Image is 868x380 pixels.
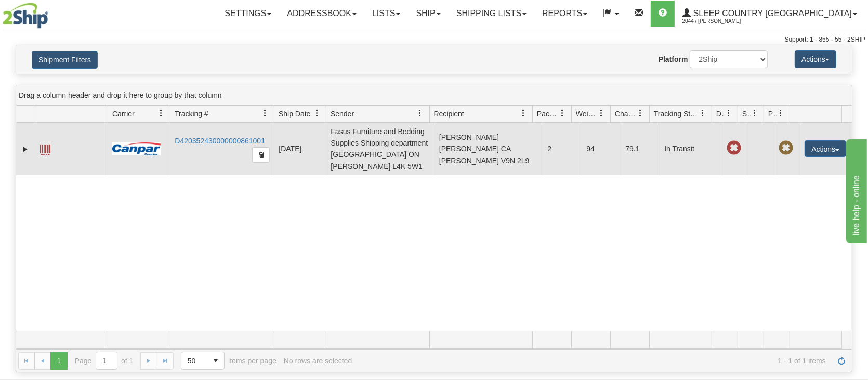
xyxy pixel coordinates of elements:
a: Recipient filter column settings [515,104,532,122]
button: Actions [795,50,836,68]
span: Sleep Country [GEOGRAPHIC_DATA] [691,9,852,18]
a: Shipment Issues filter column settings [746,104,764,122]
button: Actions [805,140,846,157]
span: Page 1 [50,352,67,369]
a: Sleep Country [GEOGRAPHIC_DATA] 2044 / [PERSON_NAME] [675,1,865,27]
button: Copy to clipboard [252,147,270,163]
a: Packages filter column settings [554,104,571,122]
a: Tracking Status filter column settings [694,104,712,122]
a: Sender filter column settings [412,104,429,122]
span: Late [727,141,741,155]
div: live help - online [8,6,96,19]
a: Pickup Status filter column settings [772,104,790,122]
span: Carrier [112,109,135,119]
span: Sender [331,109,354,119]
span: 50 [188,356,201,366]
span: 1 - 1 of 1 items [359,357,826,365]
span: Weight [576,109,598,119]
a: Delivery Status filter column settings [720,104,738,122]
span: Charge [615,109,637,119]
a: Expand [20,144,31,154]
a: Carrier filter column settings [152,104,170,122]
span: Shipment Issues [742,109,751,119]
a: Settings [217,1,279,27]
span: Page of 1 [75,352,134,370]
a: Charge filter column settings [632,104,649,122]
td: In Transit [660,123,722,175]
div: Support: 1 - 855 - 55 - 2SHIP [3,35,865,44]
span: Pickup Not Assigned [779,141,793,155]
a: Ship Date filter column settings [308,104,326,122]
iframe: chat widget [844,137,867,243]
td: 2 [543,123,582,175]
div: grid grouping header [16,85,852,106]
span: Recipient [434,109,464,119]
span: Page sizes drop down [181,352,225,370]
td: [PERSON_NAME] [PERSON_NAME] CA [PERSON_NAME] V9N 2L9 [435,123,543,175]
td: 94 [582,123,621,175]
img: logo2044.jpg [3,3,48,29]
button: Shipment Filters [32,51,98,69]
span: select [207,352,224,369]
span: Tracking # [175,109,208,119]
a: Shipping lists [449,1,534,27]
a: Tracking # filter column settings [256,104,274,122]
a: Ship [408,1,448,27]
label: Platform [659,54,688,64]
a: D420352430000000861001 [175,137,265,145]
a: Reports [534,1,595,27]
a: Lists [364,1,408,27]
span: Delivery Status [716,109,725,119]
span: Pickup Status [768,109,777,119]
a: Weight filter column settings [593,104,610,122]
span: Tracking Status [654,109,699,119]
span: 2044 / [PERSON_NAME] [682,16,760,27]
a: Addressbook [279,1,364,27]
td: Fasus Furniture and Bedding Supplies Shipping department [GEOGRAPHIC_DATA] ON [PERSON_NAME] L4K 5W1 [326,123,435,175]
div: No rows are selected [284,357,352,365]
td: 79.1 [621,123,660,175]
td: [DATE] [274,123,326,175]
span: items per page [181,352,277,370]
span: Packages [537,109,559,119]
input: Page 1 [96,352,117,369]
span: Ship Date [279,109,310,119]
img: 14 - Canpar [112,142,161,155]
a: Label [40,140,50,156]
a: Refresh [833,352,850,369]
